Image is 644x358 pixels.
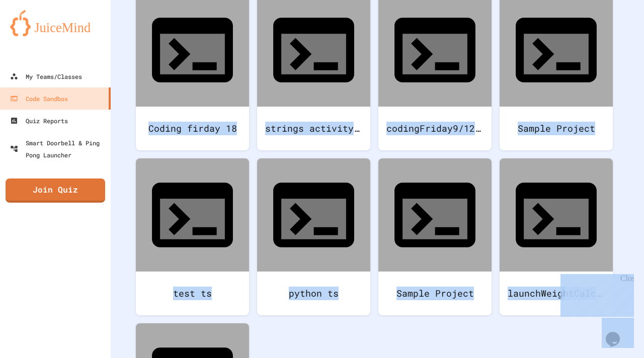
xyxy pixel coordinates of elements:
img: logo-orange.svg [10,10,101,36]
a: Join Quiz [6,178,105,203]
div: Sample Project [378,272,492,315]
div: Chat with us now!Close [4,4,69,64]
a: test ts [136,158,249,315]
div: codingFriday9/12/25 [378,107,492,150]
div: Quiz Reports [10,115,68,127]
div: Sample Project [500,107,613,150]
div: Coding firday 18 [136,107,249,150]
div: python ts [257,272,370,315]
div: Smart Doorbell & Ping Pong Launcher [10,137,107,161]
iframe: chat widget [560,274,634,317]
a: python ts [257,158,370,315]
a: Sample Project [378,158,492,315]
div: My Teams/Classes [10,70,82,82]
div: launchWeightCalc.java [500,272,613,315]
iframe: chat widget [602,318,634,348]
a: launchWeightCalc.java [500,158,613,315]
div: test ts [136,272,249,315]
div: Code Sandbox [10,93,68,105]
div: strings activity ts [257,107,370,150]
